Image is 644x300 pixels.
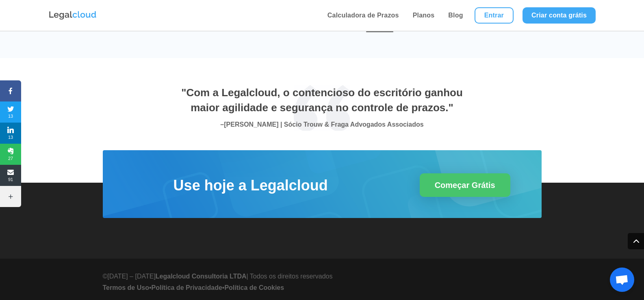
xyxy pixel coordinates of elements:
[475,7,514,24] a: Entrar
[180,119,464,131] p: [PERSON_NAME] | Sócio Trouw & Fraga Advogados Associados
[224,284,284,291] a: Política de Cookies
[103,284,149,291] a: Termos de Uso
[181,86,463,113] span: "Com a Legalcloud, o contencioso do escritório ganhou maior agilidade e segurança no controle de ...
[119,175,382,200] h2: Use hoje a Legalcloud
[420,173,510,197] a: Começar Grátis
[103,271,333,298] div: ©[DATE] – [DATE] | Todos os direitos reservados • •
[156,273,247,280] strong: Legalcloud Consultoria LTDA
[152,284,222,291] a: Política de Privacidade
[220,121,224,128] span: –
[523,7,596,24] a: Criar conta grátis
[48,10,97,21] img: Logo da Legalcloud
[610,268,634,292] a: Bate-papo aberto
